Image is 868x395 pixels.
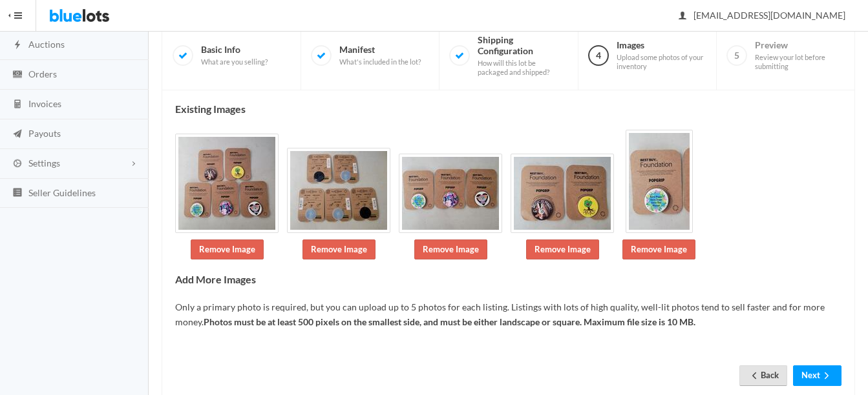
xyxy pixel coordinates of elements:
[622,239,695,259] a: Remove Image
[755,53,844,70] span: Review your lot before submitting
[28,157,60,168] span: Settings
[339,44,421,66] span: Manifest
[726,45,747,66] span: 5
[201,57,268,66] span: What are you selling?
[11,69,24,81] ion-icon: cash
[526,239,599,259] a: Remove Image
[793,365,842,385] button: Nextarrow forward
[191,239,264,259] a: Remove Image
[28,39,65,50] span: Auctions
[478,59,567,76] span: How will this lot be packaged and shipped?
[617,53,706,70] span: Upload some photos of your inventory
[820,370,833,383] ion-icon: arrow forward
[287,148,390,233] img: 60d7a1c7-1970-4077-b20b-1fc88b2c6dcf-1755868420.jpg
[588,45,609,66] span: 4
[739,365,787,385] a: arrow backBack
[399,154,502,233] img: 47628aee-851c-4516-907b-0b1a27ff0ae8-1755868421.jpg
[11,99,24,111] ion-icon: calculator
[11,187,24,199] ion-icon: list box
[175,300,842,329] p: Only a primary photo is required, but you can upload up to 5 photos for each listing. Listings wi...
[11,39,24,52] ion-icon: flash
[755,39,844,70] span: Preview
[414,239,487,259] a: Remove Image
[201,44,268,66] span: Basic Info
[339,57,421,66] span: What's included in the lot?
[478,34,567,77] span: Shipping Configuration
[626,130,693,233] img: 082b60eb-ec50-40ab-b509-3894b275df2b-1755868421.jpg
[175,134,279,233] img: 4a44201b-a090-4ee6-9ce3-8fd759f9090a-1755868420.jpg
[11,128,24,141] ion-icon: paper plane
[28,68,57,79] span: Orders
[302,239,376,259] a: Remove Image
[617,39,706,70] span: Images
[175,274,842,285] h4: Add More Images
[676,10,689,23] ion-icon: person
[28,187,96,198] span: Seller Guidelines
[28,98,61,109] span: Invoices
[28,128,61,139] span: Payouts
[204,316,695,327] b: Photos must be at least 500 pixels on the smallest side, and must be either landscape or square. ...
[748,370,761,383] ion-icon: arrow back
[679,10,845,21] span: [EMAIL_ADDRESS][DOMAIN_NAME]
[175,103,842,115] h4: Existing Images
[11,158,24,170] ion-icon: cog
[511,154,614,233] img: 3ff489dc-4458-4280-95ae-ca1b3ce3396e-1755868421.jpg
